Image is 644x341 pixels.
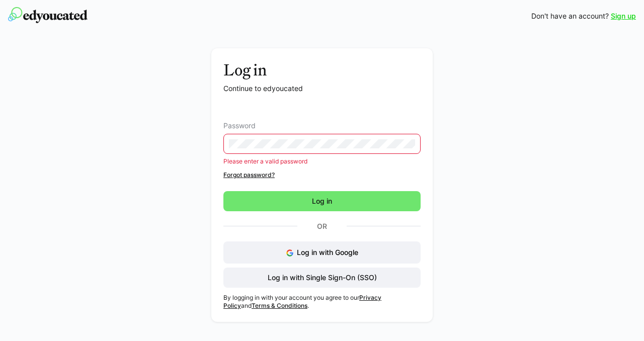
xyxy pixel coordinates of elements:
[266,273,378,283] span: Log in with Single Sign-On (SSO)
[223,294,381,309] a: Privacy Policy
[531,11,609,21] span: Don't have an account?
[8,7,88,23] img: edyoucated
[223,60,421,79] h3: Log in
[223,241,421,264] button: Log in with Google
[297,219,347,233] p: Or
[252,302,307,309] a: Terms & Conditions
[310,196,334,206] span: Log in
[223,157,307,165] span: Please enter a valid password
[223,83,421,94] p: Continue to edyoucated
[223,294,421,310] p: By logging in with your account you agree to our and .
[223,122,256,130] span: Password
[223,268,421,288] button: Log in with Single Sign-On (SSO)
[223,191,421,211] button: Log in
[223,171,421,179] a: Forgot password?
[297,248,358,257] span: Log in with Google
[611,11,636,21] a: Sign up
